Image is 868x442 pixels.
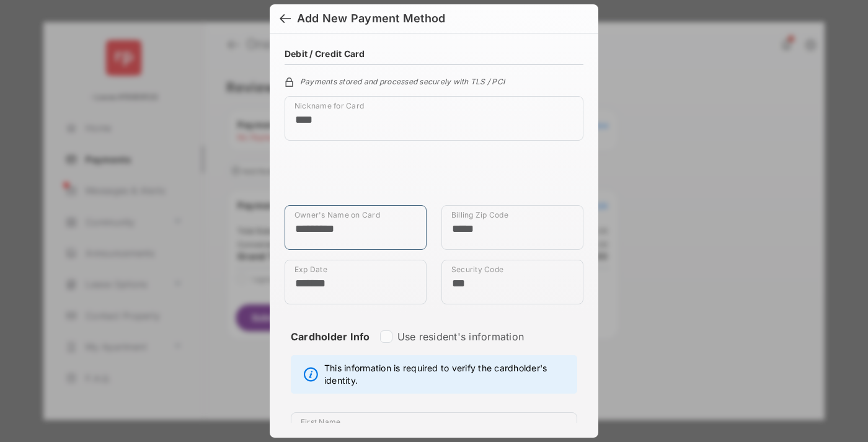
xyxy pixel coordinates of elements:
span: This information is required to verify the cardholder's identity. [324,362,570,387]
label: Use resident's information [397,330,524,343]
iframe: Credit card field [285,151,583,205]
strong: Cardholder Info [291,330,370,365]
h4: Debit / Credit Card [285,48,365,59]
div: Add New Payment Method [297,12,445,25]
div: Payments stored and processed securely with TLS / PCI [285,75,583,86]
